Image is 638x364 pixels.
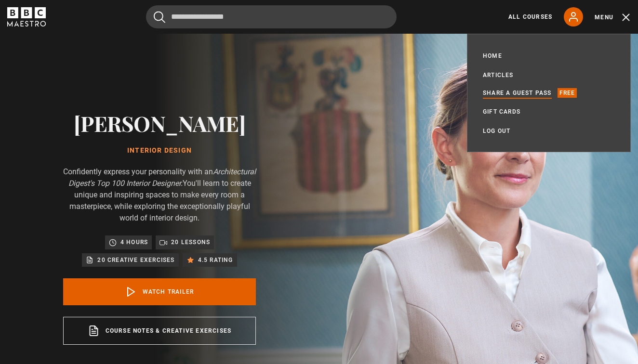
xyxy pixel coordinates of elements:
[171,237,210,247] p: 20 lessons
[63,278,256,305] a: Watch Trailer
[483,107,520,117] a: Gift Cards
[595,13,631,22] button: Toggle navigation
[146,5,397,28] input: Search
[483,51,502,61] a: Home
[120,237,148,247] p: 4 hours
[7,7,46,26] svg: BBC Maestro
[97,255,174,265] p: 20 creative exercises
[508,13,552,21] a: All Courses
[483,88,552,98] a: Share a guest pass
[483,126,510,136] a: Log out
[198,255,233,265] p: 4.5 rating
[63,111,256,135] h2: [PERSON_NAME]
[154,11,165,23] button: Submit the search query
[63,147,256,155] h1: Interior Design
[63,317,256,345] a: Course notes & creative exercises
[63,166,256,224] p: Confidently express your personality with an You'll learn to create unique and inspiring spaces t...
[483,70,514,80] a: Articles
[558,88,577,98] p: Free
